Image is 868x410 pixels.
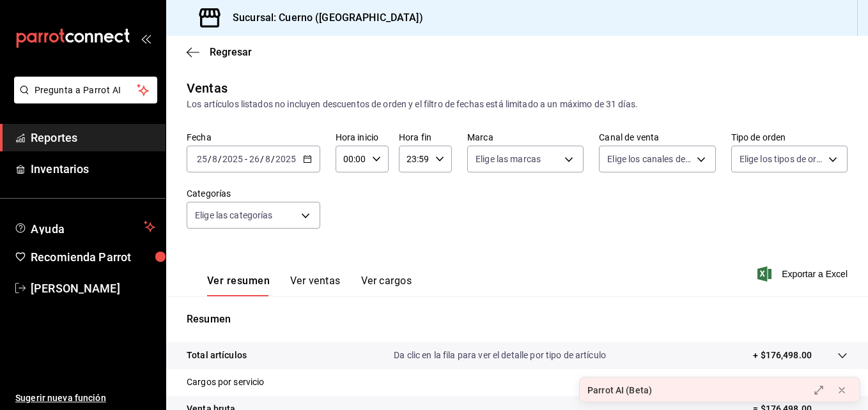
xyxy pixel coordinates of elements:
label: Categorías [187,189,320,198]
p: + $176,498.00 [753,349,812,362]
label: Tipo de orden [731,133,848,142]
font: Ver resumen [207,275,270,287]
span: / [260,154,264,164]
input: -- [265,154,271,164]
span: Pregunta a Parrot AI [35,84,137,97]
input: ---- [222,154,244,164]
button: open_drawer_menu [141,33,151,43]
label: Canal de venta [599,133,715,142]
p: Total artículos [187,349,247,362]
font: [PERSON_NAME] [31,282,120,295]
span: Elige los canales de venta [607,153,692,165]
p: Cargos por servicio [187,376,265,389]
span: / [218,154,222,164]
label: Hora fin [399,133,452,142]
label: Marca [467,133,584,142]
font: Inventarios [31,162,89,176]
font: Sugerir nueva función [15,393,106,403]
span: Elige las categorías [195,209,273,222]
span: / [271,154,275,164]
p: Resumen [187,312,848,327]
input: ---- [275,154,297,164]
button: Regresar [187,46,252,58]
font: Reportes [31,131,77,144]
button: Ver ventas [290,275,341,296]
label: Fecha [187,133,320,142]
a: Pregunta a Parrot AI [9,93,157,106]
p: Da clic en la fila para ver el detalle por tipo de artículo [394,349,606,362]
button: Exportar a Excel [760,266,848,282]
input: -- [196,154,208,164]
font: Exportar a Excel [782,269,848,279]
div: Parrot AI (Beta) [587,384,652,397]
input: -- [249,154,260,164]
span: - [245,154,247,164]
span: Elige los tipos de orden [740,153,824,165]
span: Regresar [210,46,252,58]
label: Hora inicio [336,133,389,142]
font: Recomienda Parrot [31,250,131,264]
input: -- [212,154,218,164]
span: Elige las marcas [476,153,541,165]
div: Los artículos listados no incluyen descuentos de orden y el filtro de fechas está limitado a un m... [187,98,848,111]
div: Pestañas de navegación [207,275,412,296]
div: Ventas [187,79,228,98]
p: + $0.00 [781,376,848,389]
h3: Sucursal: Cuerno ([GEOGRAPHIC_DATA]) [222,10,423,26]
span: Ayuda [31,219,139,234]
button: Pregunta a Parrot AI [14,77,157,103]
button: Ver cargos [361,275,412,296]
span: / [208,154,212,164]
